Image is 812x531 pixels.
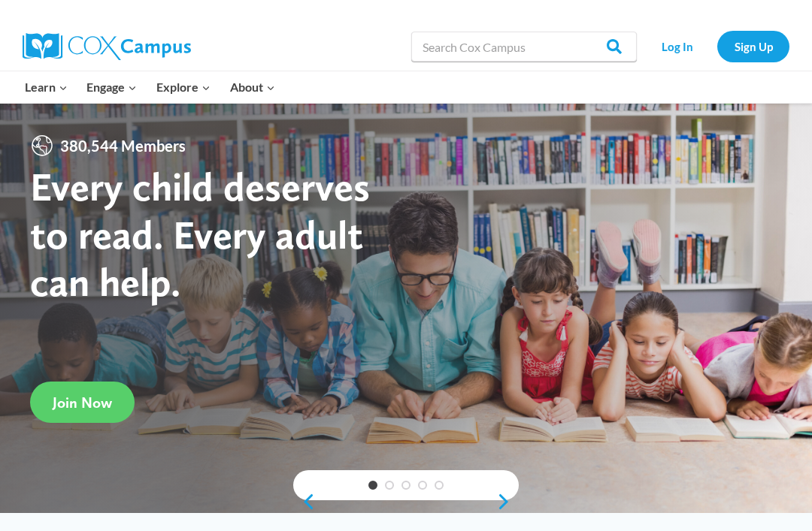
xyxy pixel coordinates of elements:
a: 5 [435,481,444,490]
a: next [496,493,519,511]
span: 380,544 Members [54,134,192,158]
strong: Every child deserves to read. Every adult can help. [30,162,370,306]
nav: Primary Navigation [15,71,284,103]
a: 3 [401,481,411,490]
a: Log In [644,31,710,62]
div: content slider buttons [293,487,519,517]
nav: Secondary Navigation [644,31,789,62]
span: Join Now [53,394,112,412]
input: Search Cox Campus [411,32,637,62]
img: Cox Campus [23,33,191,60]
a: Join Now [30,382,135,423]
a: 1 [368,481,377,490]
span: Engage [86,77,137,97]
span: Learn [25,77,68,97]
span: Explore [156,77,211,97]
a: 4 [418,481,427,490]
span: About [230,77,275,97]
a: 2 [385,481,394,490]
a: Sign Up [717,31,789,62]
a: previous [293,493,316,511]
